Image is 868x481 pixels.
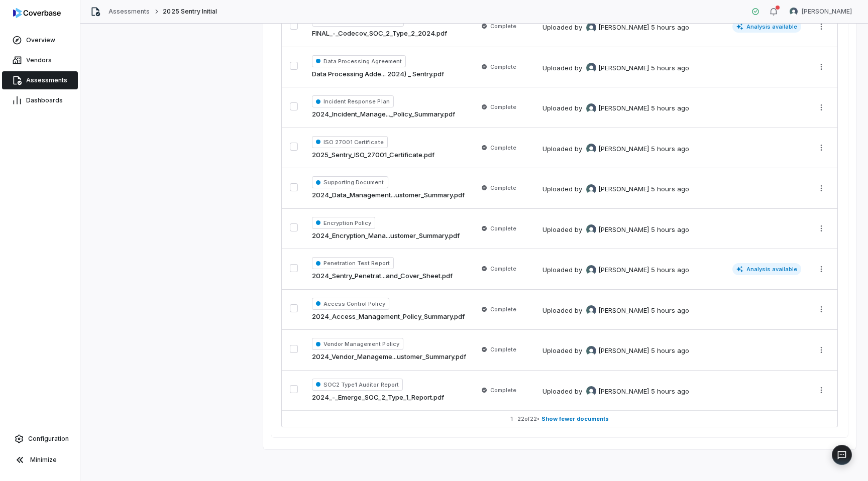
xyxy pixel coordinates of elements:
[813,181,829,196] button: More actions
[2,51,78,69] a: Vendors
[490,63,516,71] span: Complete
[312,338,403,350] span: Vendor Management Policy
[732,21,802,33] span: Analysis available
[586,23,596,33] img: Sayantan Bhattacherjee avatar
[490,144,516,152] span: Complete
[813,221,829,236] button: More actions
[490,224,516,232] span: Complete
[575,23,649,33] div: by
[651,23,689,33] div: 5 hours ago
[312,29,447,39] a: FINAL_-_Codecov_SOC_2_Type_2_2024.pdf
[312,379,403,391] span: SOC2 Type1 Auditor Report
[312,217,375,229] span: Encryption Policy
[542,23,689,33] div: Uploaded
[651,184,689,194] div: 5 hours ago
[586,144,596,154] img: Sayantan Bhattacherjee avatar
[813,19,829,34] button: More actions
[598,225,649,235] span: [PERSON_NAME]
[813,383,829,398] button: More actions
[490,22,516,30] span: Complete
[542,144,689,154] div: Uploaded
[542,386,689,396] div: Uploaded
[312,352,466,362] a: 2024_Vendor_Manageme...ustomer_Summary.pdf
[542,63,689,73] div: Uploaded
[542,103,689,113] div: Uploaded
[598,63,649,73] span: [PERSON_NAME]
[651,346,689,356] div: 5 hours ago
[542,224,689,234] div: Uploaded
[542,346,689,356] div: Uploaded
[26,36,55,44] span: Overview
[575,386,649,396] div: by
[312,190,465,200] a: 2024_Data_Management...ustomer_Summary.pdf
[490,184,516,192] span: Complete
[651,387,689,397] div: 5 hours ago
[575,184,649,194] div: by
[813,59,829,74] button: More actions
[312,55,406,67] span: Data Processing Agreement
[575,144,649,154] div: by
[312,109,455,119] a: 2024_Incident_Manage..._Policy_Summary.pdf
[784,4,858,19] button: Sayantan Bhattacherjee avatar[PERSON_NAME]
[575,224,649,234] div: by
[651,265,689,275] div: 5 hours ago
[598,306,649,316] span: [PERSON_NAME]
[26,76,67,84] span: Assessments
[312,231,460,241] a: 2024_Encryption_Mana...ustomer_Summary.pdf
[4,450,76,470] button: Minimize
[13,8,61,18] img: logo-D7KZi-bG.svg
[312,150,435,160] a: 2025_Sentry_ISO_27001_Certificate.pdf
[541,415,609,423] span: Show fewer documents
[4,430,76,448] a: Configuration
[598,103,649,113] span: [PERSON_NAME]
[312,95,394,107] span: Incident Response Plan
[790,8,798,16] img: Sayantan Bhattacherjee avatar
[651,63,689,73] div: 5 hours ago
[813,140,829,155] button: More actions
[598,23,649,33] span: [PERSON_NAME]
[732,263,802,275] span: Analysis available
[586,103,596,113] img: Sayantan Bhattacherjee avatar
[575,346,649,356] div: by
[2,91,78,109] a: Dashboards
[30,456,57,464] span: Minimize
[542,184,689,194] div: Uploaded
[312,176,388,188] span: Supporting Document
[813,262,829,277] button: More actions
[26,56,52,64] span: Vendors
[802,8,852,16] span: [PERSON_NAME]
[312,393,444,403] a: 2024_-_Emerge_SOC_2_Type_1_Report.pdf
[586,63,596,73] img: Sayantan Bhattacherjee avatar
[598,144,649,154] span: [PERSON_NAME]
[490,305,516,313] span: Complete
[312,136,388,148] span: ISO 27001 Certificate
[490,103,516,111] span: Complete
[2,31,78,49] a: Overview
[598,387,649,397] span: [PERSON_NAME]
[312,298,389,310] span: Access Control Policy
[598,184,649,194] span: [PERSON_NAME]
[575,103,649,113] div: by
[586,305,596,315] img: Sayantan Bhattacherjee avatar
[26,96,63,104] span: Dashboards
[651,103,689,113] div: 5 hours ago
[586,184,596,194] img: Sayantan Bhattacherjee avatar
[598,346,649,356] span: [PERSON_NAME]
[312,257,394,269] span: Penetration Test Report
[312,69,444,79] a: Data Processing Adde... 2024) _ Sentry.pdf
[575,63,649,73] div: by
[108,8,150,16] a: Assessments
[575,265,649,275] div: by
[586,346,596,356] img: Sayantan Bhattacherjee avatar
[586,224,596,234] img: Sayantan Bhattacherjee avatar
[542,305,689,315] div: Uploaded
[490,345,516,353] span: Complete
[813,342,829,357] button: More actions
[586,386,596,396] img: Sayantan Bhattacherjee avatar
[163,8,217,16] span: 2025 Sentry Initial
[651,306,689,316] div: 5 hours ago
[490,265,516,273] span: Complete
[2,71,78,89] a: Assessments
[651,144,689,154] div: 5 hours ago
[490,386,516,394] span: Complete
